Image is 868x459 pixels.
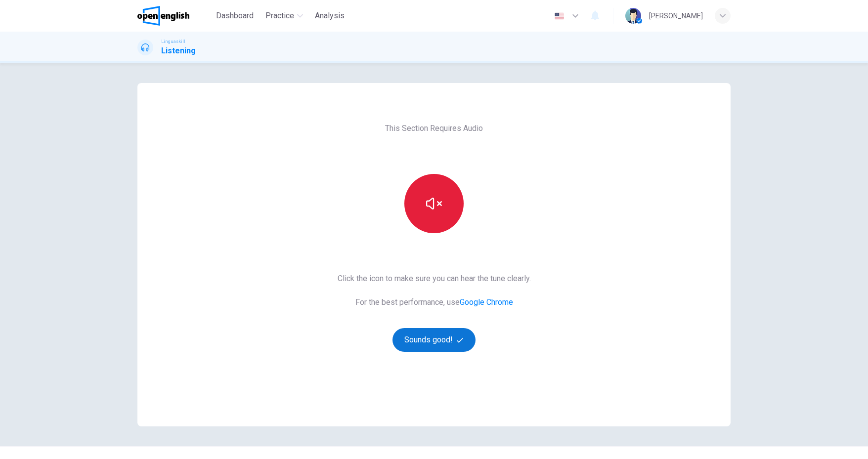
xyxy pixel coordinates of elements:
[649,10,703,22] div: [PERSON_NAME]
[261,7,307,25] button: Practice
[161,45,196,57] h1: Listening
[137,6,212,26] a: OpenEnglish logo
[460,297,513,307] a: Google Chrome
[553,12,565,20] img: en
[338,296,531,308] span: For the best performance, use
[338,273,531,285] span: Click the icon to make sure you can hear the tune clearly.
[392,328,476,352] button: Sounds good!
[137,6,189,26] img: OpenEnglish logo
[625,8,641,24] img: Profile picture
[212,7,258,25] button: Dashboard
[161,38,185,45] span: Linguaskill
[265,10,294,22] span: Practice
[216,10,254,22] span: Dashboard
[311,7,348,25] button: Analysis
[315,10,345,22] span: Analysis
[385,123,483,134] span: This Section Requires Audio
